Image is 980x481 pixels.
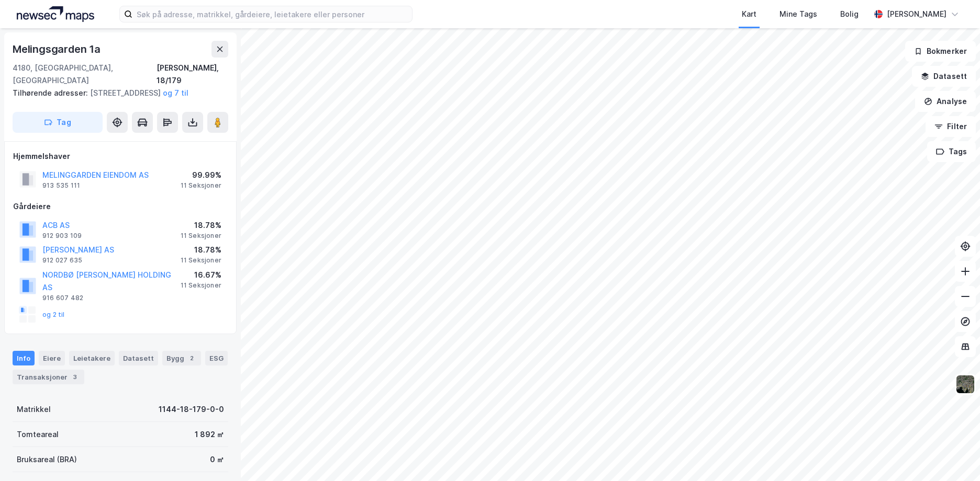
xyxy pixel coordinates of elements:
[742,8,756,20] div: Kart
[70,372,80,382] div: 3
[13,370,84,384] div: Transaksjoner
[927,141,976,162] button: Tags
[186,353,197,363] div: 2
[162,351,201,365] div: Bygg
[13,150,228,163] div: Hjemmelshaver
[195,428,224,441] div: 1 892 ㎡
[181,256,221,265] div: 11 Seksjoner
[840,8,859,20] div: Bolig
[13,62,157,87] div: 4180, [GEOGRAPHIC_DATA], [GEOGRAPHIC_DATA]
[13,87,220,99] div: [STREET_ADDRESS]
[912,66,976,87] button: Datasett
[42,181,80,190] div: 913 535 111
[915,91,976,112] button: Analyse
[205,351,228,365] div: ESG
[181,281,221,290] div: 11 Seksjoner
[181,269,221,281] div: 16.67%
[42,294,83,302] div: 916 607 482
[13,112,103,133] button: Tag
[17,453,77,466] div: Bruksareal (BRA)
[181,244,221,256] div: 18.78%
[119,351,158,365] div: Datasett
[69,351,115,365] div: Leietakere
[955,374,975,394] img: 9k=
[13,200,228,213] div: Gårdeiere
[42,232,82,240] div: 912 903 109
[928,431,980,481] div: Kontrollprogram for chat
[17,6,94,22] img: logo.a4113a55bc3d86da70a041830d287a7e.svg
[928,431,980,481] iframe: Chat Widget
[13,88,90,97] span: Tilhørende adresser:
[17,403,51,416] div: Matrikkel
[39,351,65,365] div: Eiere
[181,219,221,232] div: 18.78%
[926,116,976,137] button: Filter
[42,256,82,265] div: 912 027 635
[13,351,35,365] div: Info
[210,453,224,466] div: 0 ㎡
[779,8,817,20] div: Mine Tags
[181,181,221,190] div: 11 Seksjoner
[17,428,59,441] div: Tomteareal
[157,62,228,87] div: [PERSON_NAME], 18/179
[181,169,221,181] div: 99.99%
[905,41,976,62] button: Bokmerker
[132,6,412,22] input: Søk på adresse, matrikkel, gårdeiere, leietakere eller personer
[159,403,224,416] div: 1144-18-179-0-0
[887,8,946,20] div: [PERSON_NAME]
[181,232,221,240] div: 11 Seksjoner
[13,41,103,58] div: Melingsgarden 1a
